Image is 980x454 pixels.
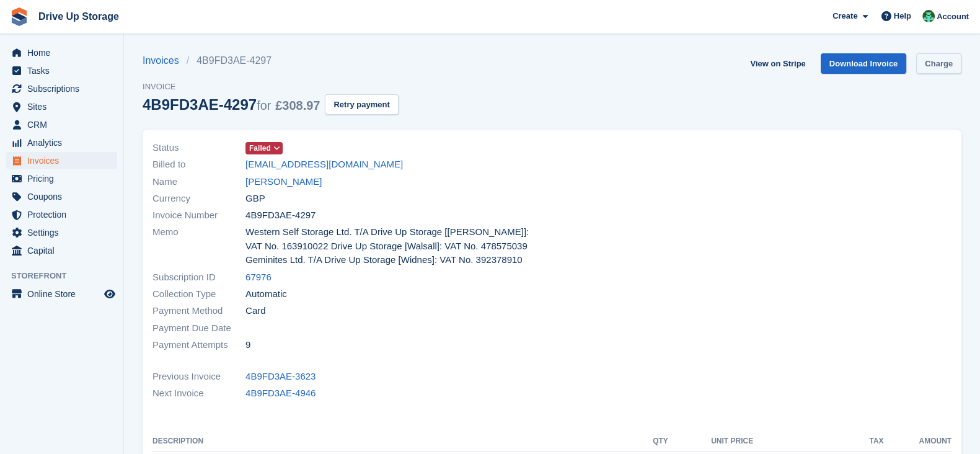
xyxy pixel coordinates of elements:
span: Memo [152,225,245,267]
span: Payment Attempts [152,338,245,352]
div: 4B9FD3AE-4297 [143,96,320,113]
span: Coupons [27,188,102,205]
span: Card [245,304,266,318]
span: Subscriptions [27,80,102,97]
span: for [257,99,271,112]
th: Amount [883,432,951,452]
span: Collection Type [152,287,245,301]
span: £308.97 [275,99,320,112]
a: [EMAIL_ADDRESS][DOMAIN_NAME] [245,158,403,172]
span: Name [152,175,245,189]
span: Automatic [245,287,287,301]
a: menu [6,188,117,205]
nav: breadcrumbs [143,53,399,68]
span: Storefront [11,270,123,282]
span: Create [832,10,857,22]
a: menu [6,116,117,133]
a: menu [6,224,117,241]
a: menu [6,44,117,61]
span: Protection [27,206,102,223]
th: Tax [753,432,883,452]
a: 67976 [245,270,271,285]
a: menu [6,206,117,223]
button: Retry payment [325,94,398,115]
span: Capital [27,242,102,259]
a: Invoices [143,53,187,68]
span: Previous Invoice [152,370,245,384]
span: Analytics [27,134,102,151]
span: Payment Due Date [152,321,245,336]
span: Sites [27,98,102,115]
span: Tasks [27,62,102,79]
span: Home [27,44,102,61]
img: stora-icon-8386f47178a22dfd0bd8f6a31ec36ba5ce8667c1dd55bd0f319d3a0aa187defe.svg [10,7,29,26]
span: Pricing [27,170,102,187]
img: Camille [922,10,935,22]
a: menu [6,80,117,97]
span: GBP [245,192,265,206]
span: Subscription ID [152,270,245,285]
span: Billed to [152,158,245,172]
a: menu [6,62,117,79]
span: Invoice [143,81,399,93]
a: Charge [916,53,961,74]
span: 4B9FD3AE-4297 [245,208,316,223]
a: menu [6,285,117,303]
a: menu [6,242,117,259]
span: CRM [27,116,102,133]
a: menu [6,152,117,169]
a: Preview store [102,287,117,301]
span: Help [894,10,911,22]
span: Next Invoice [152,386,245,401]
span: Failed [249,143,271,154]
span: Western Self Storage Ltd. T/A Drive Up Storage [[PERSON_NAME]]: VAT No. 163910022 Drive Up Storag... [245,225,545,267]
th: QTY [637,432,668,452]
th: Unit Price [668,432,753,452]
th: Description [152,432,637,452]
span: 9 [245,338,250,352]
a: Drive Up Storage [33,6,124,27]
span: Account [937,11,969,23]
a: [PERSON_NAME] [245,175,322,189]
a: menu [6,134,117,151]
a: menu [6,98,117,115]
a: View on Stripe [745,53,810,74]
span: Currency [152,192,245,206]
a: 4B9FD3AE-4946 [245,386,316,401]
span: Settings [27,224,102,241]
a: Failed [245,141,283,155]
span: Status [152,141,245,155]
a: menu [6,170,117,187]
span: Online Store [27,285,102,303]
span: Invoices [27,152,102,169]
span: Payment Method [152,304,245,318]
a: 4B9FD3AE-3623 [245,370,316,384]
span: Invoice Number [152,208,245,223]
a: Download Invoice [821,53,907,74]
